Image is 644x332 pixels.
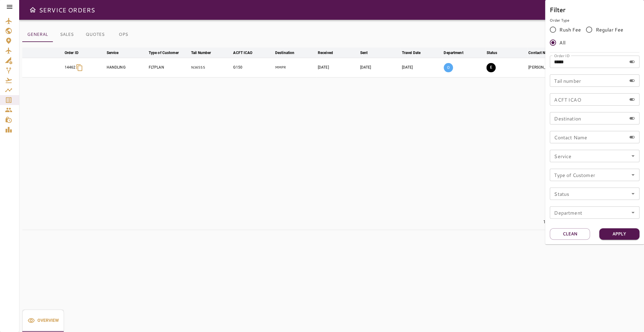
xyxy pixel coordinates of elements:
[629,189,637,198] button: Open
[550,18,639,23] p: Order Type
[559,39,565,46] span: All
[629,170,637,179] button: Open
[595,26,623,33] span: Regular Fee
[550,5,639,15] h6: Filter
[554,53,569,58] label: Order ID
[559,26,581,33] span: Rush Fee
[550,228,590,240] button: Clean
[629,152,637,160] button: Open
[599,228,639,240] button: Apply
[550,23,639,49] div: rushFeeOrder
[629,208,637,217] button: Open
